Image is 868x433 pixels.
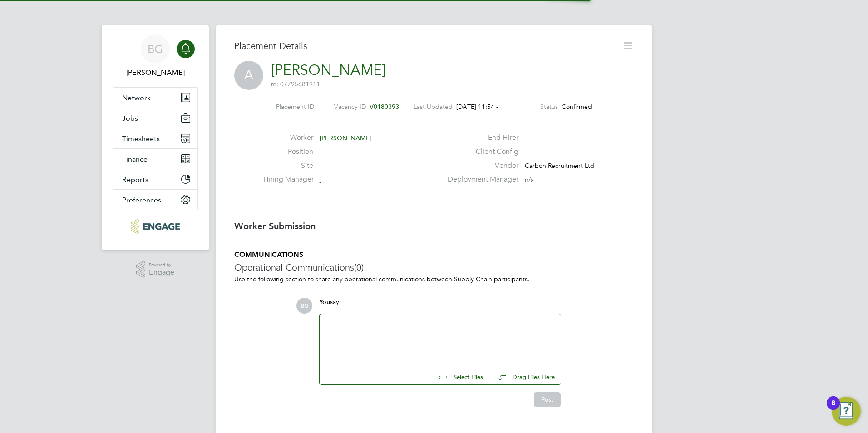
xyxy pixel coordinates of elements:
span: Network [122,93,151,102]
span: Finance [122,155,148,163]
span: n/a [525,176,534,184]
span: You [319,298,330,306]
p: Use the following section to share any operational communications between Supply Chain participants. [234,275,634,283]
div: 8 [831,403,835,415]
button: Timesheets [113,128,197,148]
label: Vacancy ID [334,103,366,111]
button: Jobs [113,108,197,128]
h5: COMMUNICATIONS [234,250,634,260]
span: [DATE] 11:54 - [456,103,498,111]
span: m: 07795681911 [271,80,320,88]
label: Deployment Manager [442,175,518,184]
span: (0) [354,261,364,273]
label: Site [263,161,313,171]
span: Confirmed [562,103,592,111]
span: Preferences [122,196,161,204]
button: Post [534,392,561,407]
span: Jobs [122,114,138,123]
span: Becky Green [113,67,198,78]
a: Go to home page [113,219,198,234]
label: Worker [263,133,313,143]
b: Worker Submission [234,221,316,231]
span: Powered by [149,261,174,269]
h3: Placement Details [234,40,616,52]
button: Reports [113,169,197,189]
label: Position [263,147,313,157]
a: BG[PERSON_NAME] [113,34,198,78]
label: Placement ID [276,103,314,111]
span: Carbon Recruitment Ltd [525,162,594,170]
label: End Hirer [442,133,518,143]
h3: Operational Communications [234,261,634,273]
button: Finance [113,149,197,169]
label: Vendor [442,161,518,171]
label: Last Updated [414,103,453,111]
span: BG [296,298,312,314]
button: Preferences [113,190,197,210]
button: Drag Files Here [490,368,555,387]
nav: Main navigation [102,25,209,250]
button: Network [113,88,197,108]
span: Reports [122,175,148,184]
span: A [234,61,263,90]
label: Client Config [442,147,518,157]
label: Hiring Manager [263,175,313,184]
a: Powered byEngage [136,261,175,278]
span: BG [148,43,163,55]
span: [PERSON_NAME] [320,134,372,142]
span: V0180393 [370,103,399,111]
span: Engage [149,269,174,276]
img: carbonrecruitment-logo-retina.png [131,219,179,234]
div: say: [319,298,561,314]
button: Open Resource Center, 8 new notifications [832,397,861,426]
a: [PERSON_NAME] [271,61,385,79]
label: Status [540,103,558,111]
span: Timesheets [122,134,160,143]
